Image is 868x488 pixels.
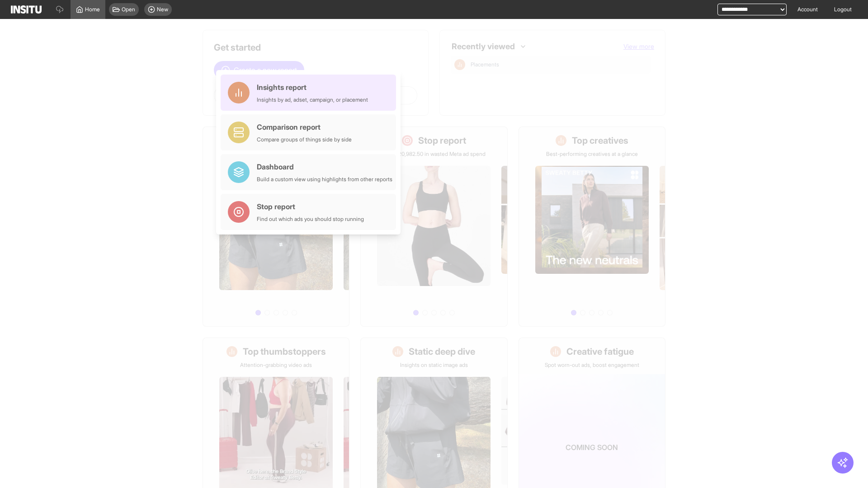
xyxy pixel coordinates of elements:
[257,216,364,223] div: Find out which ads you should stop running
[85,6,100,13] span: Home
[257,176,392,183] div: Build a custom view using highlights from other reports
[257,201,364,212] div: Stop report
[257,96,368,103] div: Insights by ad, adset, campaign, or placement
[157,6,168,13] span: New
[257,136,352,143] div: Compare groups of things side by side
[257,161,392,172] div: Dashboard
[257,82,368,93] div: Insights report
[11,5,42,14] img: Logo
[257,122,352,132] div: Comparison report
[122,6,135,13] span: Open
